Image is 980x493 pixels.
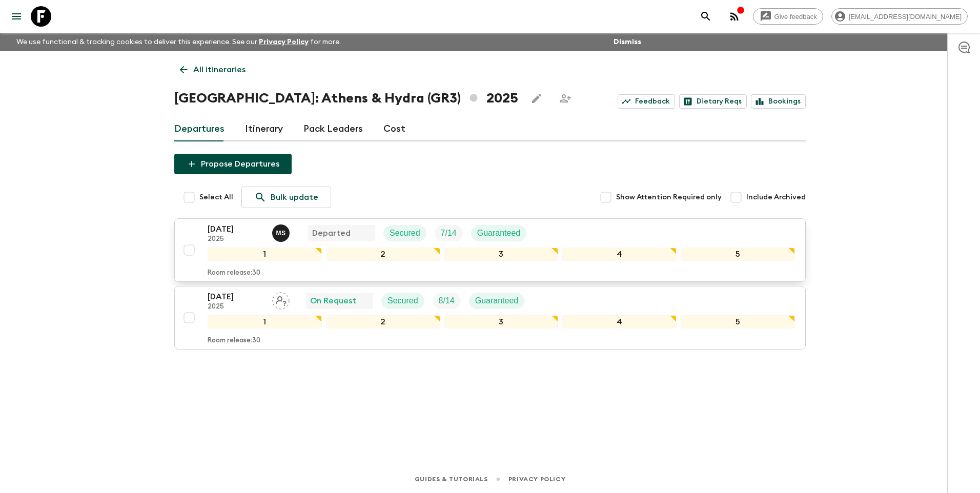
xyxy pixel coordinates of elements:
[208,315,322,328] div: 1
[12,33,345,51] p: We use functional & tracking cookies to deliver this experience. See our for more.
[208,223,264,235] p: [DATE]
[259,38,309,46] a: Privacy Policy
[303,117,363,141] a: Pack Leaders
[753,8,823,25] a: Give feedback
[199,192,233,202] span: Select All
[444,248,559,261] div: 3
[441,227,457,239] p: 7 / 14
[174,218,806,282] button: [DATE]2025Magda SotiriadisDepartedSecuredTrip FillGuaranteed12345Room release:30
[769,13,823,20] span: Give feedback
[562,248,677,261] div: 4
[208,303,264,311] p: 2025
[174,59,251,80] a: All itineraries
[611,35,644,49] button: Dismiss
[477,227,521,239] p: Guaranteed
[526,88,547,109] button: Edit this itinerary
[174,154,292,174] button: Propose Departures
[208,235,264,243] p: 2025
[415,474,488,485] a: Guides & Tutorials
[383,117,405,141] a: Cost
[746,192,806,202] span: Include Archived
[681,248,795,261] div: 5
[444,315,559,328] div: 3
[433,293,461,309] div: Trip Fill
[751,94,806,109] a: Bookings
[310,295,356,307] p: On Request
[696,6,716,27] button: search adventures
[616,192,722,202] span: Show Attention Required only
[679,94,747,109] a: Dietary Reqs
[381,293,424,309] div: Secured
[174,117,224,141] a: Departures
[681,315,795,328] div: 5
[843,13,967,20] span: [EMAIL_ADDRESS][DOMAIN_NAME]
[383,225,426,241] div: Secured
[390,227,420,239] p: Secured
[208,248,322,261] div: 1
[439,295,455,307] p: 8 / 14
[6,6,27,27] button: menu
[174,286,806,350] button: [DATE]2025Assign pack leaderOn RequestSecuredTrip FillGuaranteed12345Room release:30
[312,227,351,239] p: Departed
[618,94,675,109] a: Feedback
[272,228,292,236] span: Magda Sotiriadis
[272,295,290,303] span: Assign pack leader
[245,117,283,141] a: Itinerary
[831,8,968,25] div: [EMAIL_ADDRESS][DOMAIN_NAME]
[208,337,260,345] p: Room release: 30
[387,295,418,307] p: Secured
[435,225,463,241] div: Trip Fill
[475,295,519,307] p: Guaranteed
[555,88,576,109] span: Share this itinerary
[193,64,246,76] p: All itineraries
[326,315,440,328] div: 2
[271,191,318,203] p: Bulk update
[326,248,440,261] div: 2
[508,474,565,485] a: Privacy Policy
[562,315,677,328] div: 4
[174,88,518,109] h1: [GEOGRAPHIC_DATA]: Athens & Hydra (GR3) 2025
[241,187,331,208] a: Bulk update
